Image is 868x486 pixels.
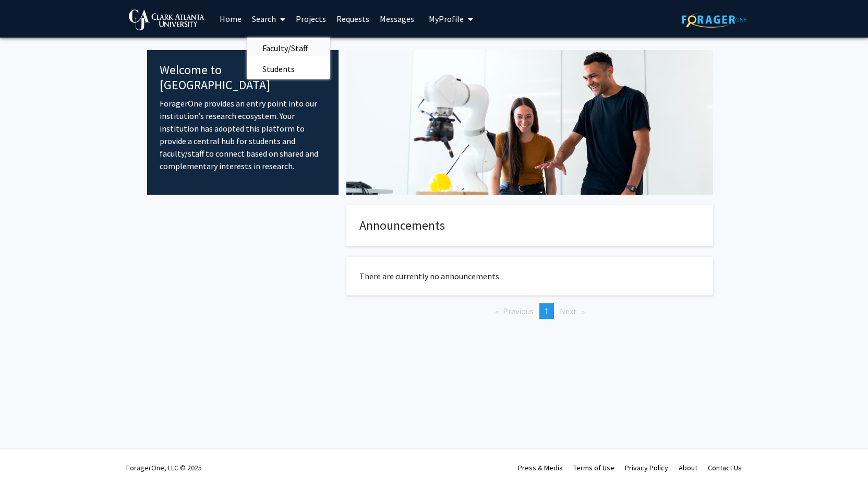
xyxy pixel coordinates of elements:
[214,1,247,37] a: Home
[359,218,700,233] h4: Announcements
[247,40,330,56] a: Faculty/Staff
[359,270,700,282] p: There are currently no announcements.
[375,1,419,37] a: Messages
[560,306,577,316] span: Next
[247,1,291,37] a: Search
[708,463,742,472] a: Contact Us
[429,14,464,24] span: My Profile
[503,306,534,316] span: Previous
[126,449,202,486] div: ForagerOne, LLC © 2025
[346,50,713,195] img: Cover Image
[346,303,713,319] ul: Pagination
[679,463,697,472] a: About
[573,463,614,472] a: Terms of Use
[331,1,375,37] a: Requests
[291,1,331,37] a: Projects
[247,61,330,77] a: Students
[247,58,310,79] span: Students
[518,463,563,472] a: Press & Media
[160,97,326,172] p: ForagerOne provides an entry point into our institution’s research ecosystem. Your institution ha...
[682,11,747,28] img: ForagerOne Logo
[625,463,668,472] a: Privacy Policy
[160,63,326,93] h4: Welcome to [GEOGRAPHIC_DATA]
[247,38,323,58] span: Faculty/Staff
[129,9,204,30] img: Clark Atlanta University Logo
[8,439,44,478] iframe: Chat
[545,306,549,316] span: 1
